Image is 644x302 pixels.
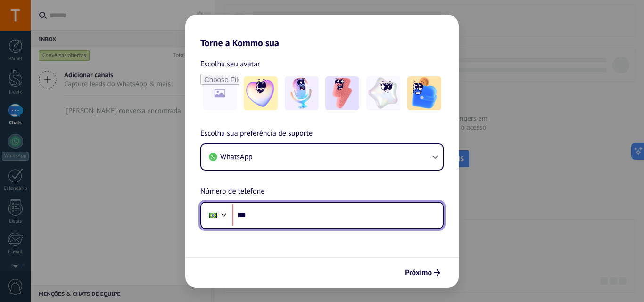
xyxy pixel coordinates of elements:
[200,128,313,140] span: Escolha sua preferência de suporte
[244,76,278,110] img: -1.jpeg
[204,205,222,225] div: Brazil: + 55
[201,144,443,170] button: WhatsApp
[185,15,459,49] h2: Torne a Kommo sua
[200,58,260,70] span: Escolha seu avatar
[220,152,253,162] span: WhatsApp
[285,76,319,110] img: -2.jpeg
[401,265,445,281] button: Próximo
[325,76,359,110] img: -3.jpeg
[366,76,400,110] img: -4.jpeg
[405,269,432,276] span: Próximo
[407,76,441,110] img: -5.jpeg
[200,186,264,198] span: Número de telefone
